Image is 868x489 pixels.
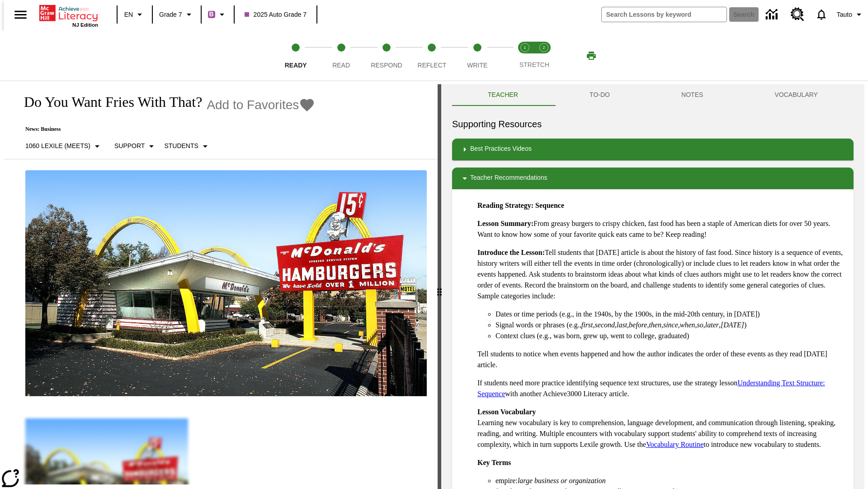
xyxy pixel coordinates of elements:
[512,31,538,81] button: Stretch Read step 1 of 2
[518,477,606,484] em: large business or organization
[495,475,846,486] li: empire:
[22,138,106,154] button: Select Lexile, 1060 Lexile (Meets)
[477,249,545,256] strong: Introduce the Lesson:
[477,379,825,398] a: Understanding Text Structure: Sequence
[451,31,504,81] button: Write step 5 of 5
[159,10,182,19] span: Grade 7
[124,10,133,19] span: EN
[739,84,854,106] button: VOCABULARY
[833,6,868,23] button: Profile/Settings
[629,321,647,329] em: before
[477,201,533,209] strong: Reading Strategy:
[602,7,726,22] input: search field
[470,173,547,184] p: Teacher Recommendations
[245,10,307,19] span: 2025 Auto Grade 7
[617,321,627,329] em: last
[535,201,564,209] strong: Sequence
[646,441,703,448] a: Vocabulary Routine
[524,45,526,50] text: 1
[785,2,810,27] a: Resource Center, Will open in new tab
[810,3,833,26] a: Notifications
[285,62,307,69] span: Ready
[25,141,90,151] p: 1060 Lexile (Meets)
[495,320,846,331] li: Signal words or phrases (e.g., , , , , , , , , , )
[577,48,606,64] button: Print
[7,1,34,28] button: Open side menu
[25,170,427,397] img: One of the first McDonald's stores, with the iconic red sign and golden arches.
[452,168,854,189] div: Teacher Recommendations
[760,2,785,27] a: Data Center
[581,321,593,329] em: first
[114,141,145,151] p: Support
[441,84,864,489] div: activity
[207,98,299,112] span: Add to Favorites
[837,10,852,19] span: Tauto
[663,321,678,329] em: since
[495,309,846,320] li: Dates or time periods (e.g., in the 1940s, by the 1900s, in the mid-20th century, in [DATE])
[554,84,646,106] button: TO-DO
[209,9,214,20] span: B
[452,117,854,131] h6: Supporting Resources
[438,84,441,489] div: Press Enter or Spacebar and then press right and left arrow keys to move the slider
[452,84,554,106] button: Teacher
[269,31,322,81] button: Ready step 1 of 5
[14,126,315,133] p: News: Business
[646,84,739,106] button: NOTES
[649,321,661,329] em: then
[477,220,533,227] strong: Lesson Summary:
[477,218,846,240] p: From greasy burgers to crispy chicken, fast food has been a staple of American diets for over 50 ...
[721,321,744,329] em: [DATE]
[418,62,447,69] span: Reflect
[542,45,545,50] text: 2
[495,331,846,341] li: Context clues (e.g., was born, grew up, went to college, graduated)
[705,321,719,329] em: later
[120,6,149,23] button: Language: EN, Select a language
[477,349,846,370] p: Tell students to notice when events happened and how the author indicates the order of these even...
[531,31,557,81] button: Stretch Respond step 2 of 2
[477,459,511,466] strong: Key Terms
[470,144,532,155] p: Best Practices Videos
[14,94,202,110] h1: Do You Want Fries With That?
[477,247,846,302] p: Tell students that [DATE] article is about the history of fast food. Since history is a sequence ...
[406,31,458,81] button: Reflect step 4 of 5
[160,138,214,154] button: Select Student
[477,407,846,450] p: Learning new vocabulary is key to comprehension, language development, and communication through ...
[452,139,854,160] div: Best Practices Videos
[680,321,695,329] em: when
[360,31,413,81] button: Respond step 3 of 5
[477,408,536,416] strong: Lesson Vocabulary
[697,321,703,329] em: so
[156,6,198,23] button: Grade: Grade 7, Select a grade
[39,3,98,28] div: Home
[207,97,315,113] button: Add to Favorites - Do You Want Fries With That?
[315,31,367,81] button: Read step 2 of 5
[477,378,846,399] p: If students need more practice identifying sequence text structures, use the strategy lesson with...
[467,62,487,69] span: Write
[519,61,549,68] span: STRETCH
[371,62,402,69] span: Respond
[4,84,438,484] div: reading
[164,141,198,151] p: Students
[595,321,615,329] em: second
[72,22,98,28] span: NJ Edition
[204,6,231,23] button: Boost Class color is purple. Change class color
[332,62,350,69] span: Read
[111,138,160,154] button: Scaffolds, Support
[452,84,854,106] div: Instructional Panel Tabs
